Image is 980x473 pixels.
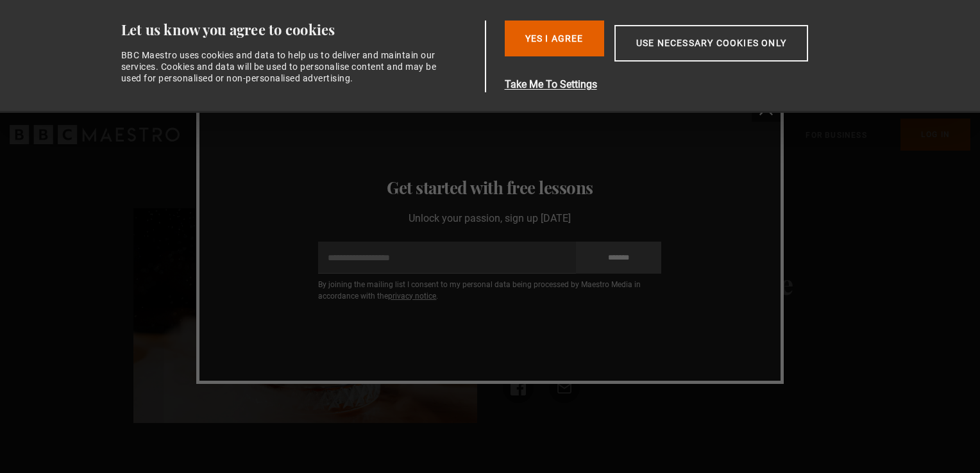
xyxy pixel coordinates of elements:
button: Take Me To Settings [505,77,869,92]
div: BBC Maestro uses cookies and data to help us to deliver and maintain our services. Cookies and da... [121,49,444,85]
div: Let us know you agree to cookies [121,21,480,39]
button: Yes I Agree [505,21,604,56]
a: privacy notice [388,292,436,301]
button: Use necessary cookies only [614,25,808,62]
p: By joining the mailing list I consent to my personal data being processed by Maestro Media in acc... [318,279,661,302]
p: Unlock your passion, sign up [DATE] [318,211,661,226]
h3: Get started with free lessons [215,175,766,201]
